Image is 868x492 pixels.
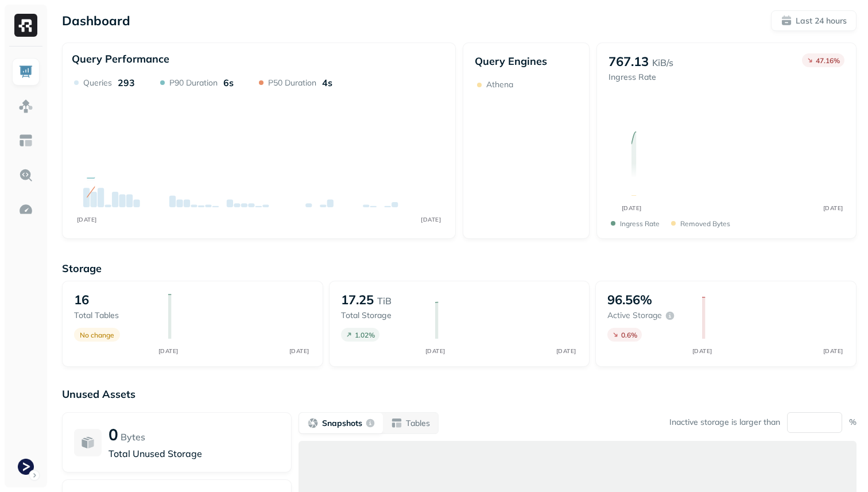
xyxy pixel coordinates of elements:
[223,77,234,88] p: 6s
[816,56,840,65] p: 47.16 %
[169,78,218,88] p: P90 Duration
[486,79,513,90] p: Athena
[680,219,730,228] p: Removed bytes
[341,292,374,308] p: 17.25
[74,292,89,308] p: 16
[268,78,316,88] p: P50 Duration
[83,78,112,88] p: Queries
[425,347,445,355] tspan: [DATE]
[556,347,576,355] tspan: [DATE]
[771,10,857,31] button: Last 24 hours
[620,219,660,228] p: Ingress Rate
[62,388,857,401] p: Unused Assets
[849,417,857,428] p: %
[421,216,441,223] tspan: [DATE]
[80,331,114,339] p: No change
[621,204,641,212] tspan: [DATE]
[475,55,578,68] p: Query Engines
[355,331,375,339] p: 1.02 %
[692,347,712,355] tspan: [DATE]
[18,202,33,217] img: Optimization
[77,216,97,223] tspan: [DATE]
[609,72,673,83] p: Ingress Rate
[18,99,33,114] img: Assets
[607,292,652,308] p: 96.56%
[609,53,649,69] p: 767.13
[72,52,169,65] p: Query Performance
[18,168,33,183] img: Query Explorer
[607,310,662,321] p: Active storage
[377,294,392,308] p: TiB
[158,347,179,355] tspan: [DATE]
[406,418,430,429] p: Tables
[669,417,780,428] p: Inactive storage is larger than
[18,133,33,148] img: Asset Explorer
[121,430,145,444] p: Bytes
[289,347,309,355] tspan: [DATE]
[108,424,118,444] p: 0
[118,77,135,88] p: 293
[621,331,637,339] p: 0.6 %
[18,459,34,475] img: Terminal
[322,77,332,88] p: 4s
[823,204,843,212] tspan: [DATE]
[652,56,673,69] p: KiB/s
[341,310,424,321] p: Total storage
[18,64,33,79] img: Dashboard
[796,16,847,26] p: Last 24 hours
[62,262,857,275] p: Storage
[823,347,843,355] tspan: [DATE]
[14,14,37,37] img: Ryft
[322,418,362,429] p: Snapshots
[62,13,130,29] p: Dashboard
[108,447,280,460] p: Total Unused Storage
[74,310,157,321] p: Total tables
